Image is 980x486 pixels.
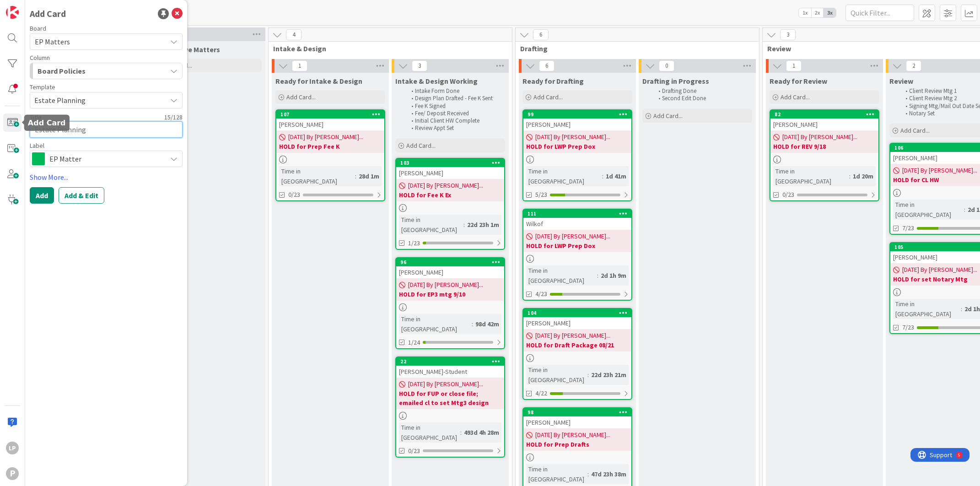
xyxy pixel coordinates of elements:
span: : [587,469,589,479]
div: 96 [400,259,504,265]
li: Initial Client HW Complete [406,117,504,124]
button: Board Policies [30,63,183,79]
div: 82 [770,110,878,119]
div: 103 [396,159,504,167]
span: 0/23 [408,446,420,456]
div: [PERSON_NAME] [523,416,631,428]
div: 28d 1m [356,171,382,181]
span: Add Card... [900,126,930,135]
span: 4/22 [535,389,547,398]
div: 22[PERSON_NAME]-Student [396,357,504,378]
b: HOLD for Prep Fee K [279,142,382,151]
div: 82 [775,111,878,118]
div: [PERSON_NAME]-Student [396,366,504,378]
span: [DATE] By [PERSON_NAME]... [902,265,977,275]
a: 111Wilkof[DATE] By [PERSON_NAME]...HOLD for LWP Prep DoxTime in [GEOGRAPHIC_DATA]:2d 1h 9m4/23 [522,209,632,301]
div: 22 [400,358,504,365]
div: Time in [GEOGRAPHIC_DATA] [526,166,602,186]
span: Add Card... [653,112,683,120]
div: 111 [528,211,631,217]
li: Second Edit Done [653,95,751,102]
textarea: Estate Planning [30,121,183,138]
span: : [964,205,965,215]
div: 96[PERSON_NAME] [396,258,504,278]
span: Column [30,54,50,61]
div: 107 [276,110,384,119]
div: [PERSON_NAME] [396,167,504,179]
span: [DATE] By [PERSON_NAME]... [408,379,483,389]
div: 98 [523,408,631,416]
b: HOLD for REV 9/18 [773,142,876,151]
a: 107[PERSON_NAME][DATE] By [PERSON_NAME]...HOLD for Prep Fee KTime in [GEOGRAPHIC_DATA]:28d 1m0/23 [275,109,385,201]
span: 0/23 [782,190,794,200]
span: Add Card... [533,93,563,101]
div: [PERSON_NAME] [770,119,878,130]
span: 2x [811,8,824,17]
span: Label [30,142,44,149]
span: Drafting in Progress [642,76,709,86]
span: : [460,427,462,437]
span: : [472,319,473,329]
span: : [849,171,851,181]
label: Title [30,113,42,121]
span: 6 [533,29,549,40]
b: HOLD for Draft Package 08/21 [526,340,629,350]
div: 82[PERSON_NAME] [770,110,878,130]
div: Time in [GEOGRAPHIC_DATA] [526,265,597,286]
div: 104 [528,310,631,316]
div: Time in [GEOGRAPHIC_DATA] [399,422,460,443]
div: 104[PERSON_NAME] [523,309,631,329]
span: 3 [780,29,796,40]
input: Quick Filter... [845,5,914,21]
div: Time in [GEOGRAPHIC_DATA] [893,200,964,220]
div: 15 / 128 [44,113,183,121]
span: 1 [292,60,307,71]
div: P [6,467,19,480]
span: [DATE] By [PERSON_NAME]... [535,132,610,142]
span: 0 [659,60,674,71]
div: 99[PERSON_NAME] [523,110,631,130]
div: 107[PERSON_NAME] [276,110,384,130]
div: 96 [396,258,504,266]
span: : [961,304,962,314]
li: Review Appt Set [406,124,504,132]
div: 1d 20m [851,171,876,181]
div: 104 [523,309,631,317]
h5: Add Card [28,119,66,127]
span: [DATE] By [PERSON_NAME]... [902,166,977,175]
b: HOLD for LWP Prep Dox [526,142,629,151]
li: Intake Form Done [406,87,504,95]
span: : [602,171,603,181]
li: Drafting Done [653,87,751,95]
div: Time in [GEOGRAPHIC_DATA] [773,166,849,186]
div: Time in [GEOGRAPHIC_DATA] [526,464,587,484]
span: [DATE] By [PERSON_NAME]... [535,430,610,440]
div: [PERSON_NAME] [523,119,631,130]
div: 98 [528,409,631,416]
span: 4 [286,29,302,40]
a: 96[PERSON_NAME][DATE] By [PERSON_NAME]...HOLD for EP3 mtg 9/10Time in [GEOGRAPHIC_DATA]:98d 42m1/24 [395,257,505,349]
span: Ready for Intake & Design [275,76,362,86]
span: Estate Planning [34,94,160,106]
span: Intake & Design [273,44,501,53]
div: 22d 23h 21m [589,370,629,380]
div: 47d 23h 38m [589,469,629,479]
span: 6 [539,60,555,71]
div: [PERSON_NAME] [276,119,384,130]
div: Add Card [30,7,66,21]
span: 5/23 [535,190,547,200]
div: 111 [523,210,631,218]
b: HOLD for Fee K Ex [399,190,501,200]
div: 103[PERSON_NAME] [396,159,504,179]
div: Time in [GEOGRAPHIC_DATA] [279,166,355,186]
div: 22 [396,357,504,366]
div: 2d 1h 9m [598,270,629,281]
a: 104[PERSON_NAME][DATE] By [PERSON_NAME]...HOLD for Draft Package 08/21Time in [GEOGRAPHIC_DATA]:2... [522,308,632,400]
span: Board Policies [38,65,86,77]
span: 1/23 [408,238,420,248]
div: 5 [48,4,50,11]
span: : [597,270,598,281]
span: Board [30,25,46,32]
button: Add & Edit [59,187,104,204]
a: 82[PERSON_NAME][DATE] By [PERSON_NAME]...HOLD for REV 9/18Time in [GEOGRAPHIC_DATA]:1d 20m0/23 [770,109,879,201]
